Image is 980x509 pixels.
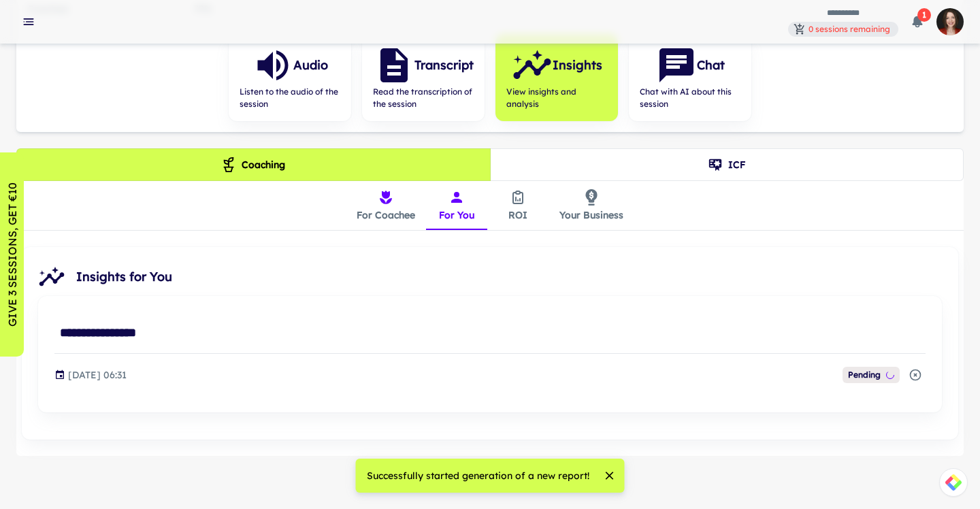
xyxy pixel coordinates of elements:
[843,367,900,383] span: Position in queue: 1
[788,22,898,35] span: You have no sessions remaining. Please subscribe to get more.
[640,86,740,110] span: Chat with AI about this session
[487,181,549,230] button: ROI
[426,181,487,230] button: For You
[506,86,607,110] span: View insights and analysis
[346,181,426,230] button: For Coachee
[904,8,931,35] button: 1
[16,148,964,181] div: theme selection
[240,86,340,110] span: Listen to the audio of the session
[917,8,931,22] span: 1
[553,56,602,75] h6: Insights
[229,34,351,121] button: AudioListen to the audio of the session
[76,267,947,286] span: Insights for You
[936,8,964,35] img: photoURL
[629,34,751,121] button: ChatChat with AI about this session
[68,367,127,382] p: Generated at
[495,34,618,121] button: InsightsView insights and analysis
[803,23,896,35] span: 0 sessions remaining
[697,56,725,75] h6: Chat
[362,34,485,121] button: TranscriptRead the transcription of the session
[4,182,20,327] p: GIVE 3 SESSIONS, GET €10
[414,56,474,75] h6: Transcript
[16,148,491,181] button: Coaching
[293,56,328,75] h6: Audio
[549,181,634,230] button: Your Business
[346,181,634,230] div: insights tabs
[788,20,898,37] a: You have no sessions remaining. Please subscribe to get more.
[373,86,474,110] span: Read the transcription of the session
[600,466,619,485] button: close
[367,463,589,489] div: Successfully started generation of a new report!
[490,148,964,181] button: ICF
[905,365,926,385] button: Cancel Report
